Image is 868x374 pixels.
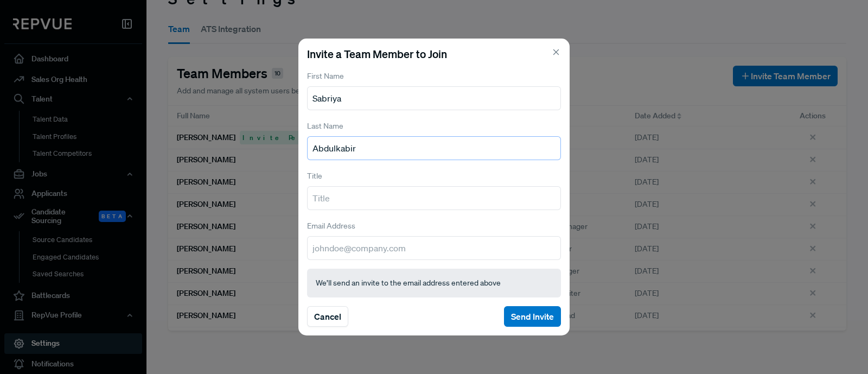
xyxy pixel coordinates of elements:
input: Title [307,186,561,210]
input: Doe [307,136,561,160]
label: Last Name [307,121,343,132]
h5: Invite a Team Member to Join [307,47,561,60]
button: Cancel [307,306,348,327]
input: John [307,86,561,110]
p: We’ll send an invite to the email address entered above [316,277,552,289]
input: johndoe@company.com [307,236,561,260]
button: Send Invite [504,306,561,327]
label: Title [307,170,322,182]
label: First Name [307,71,344,82]
label: Email Address [307,220,355,232]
